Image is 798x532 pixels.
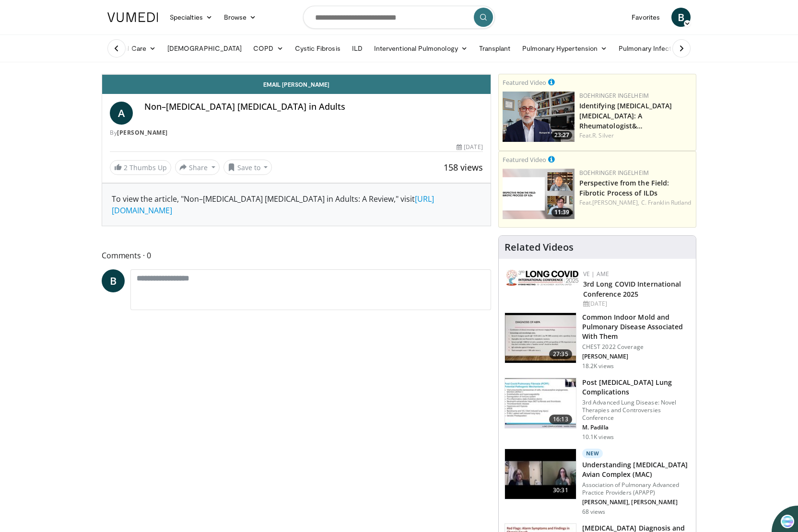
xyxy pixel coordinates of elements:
[579,178,669,197] a: Perspective from the Field: Fibrotic Process of ILDs
[582,433,614,441] p: 10.1K views
[505,378,690,441] a: 16:13 Post [MEDICAL_DATA] Lung Complications 3rd Advanced Lung Disease: Novel Therapies and Contr...
[457,143,482,151] div: [DATE]
[164,8,218,27] a: Specialties
[582,424,690,431] p: M. Padilla
[592,131,614,139] a: R. Silver
[505,449,690,516] a: 30:31 New Understanding [MEDICAL_DATA] Avian Complex (MAC) Association of Pulmonary Advanced Prac...
[112,193,481,216] div: To view the article, "Non–[MEDICAL_DATA] [MEDICAL_DATA] in Adults: A Review," visit
[579,131,692,140] div: Feat.
[582,312,690,341] h3: Common Indoor Mold and Pulmonary Disease Associated With Them
[582,343,690,351] p: CHEST 2022 Coverage
[583,300,688,308] div: [DATE]
[102,269,125,292] a: B
[641,198,692,207] a: C. Franklin Rutland
[110,102,133,125] a: A
[582,498,690,506] p: [PERSON_NAME], [PERSON_NAME]
[582,481,690,497] p: Association of Pulmonary Advanced Practice Providers (APAPP)
[110,160,171,175] a: 2 Thumbs Up
[506,270,578,286] img: a2792a71-925c-4fc2-b8ef-8d1b21aec2f7.png.150x105_q85_autocrop_double_scale_upscale_version-0.2.jpg
[505,378,576,428] img: 667297da-f7fe-4586-84bf-5aeb1aa9adcb.150x105_q85_crop-smart_upscale.jpg
[582,508,606,516] p: 68 views
[110,128,483,137] div: By
[124,163,128,172] span: 2
[516,39,613,58] a: Pulmonary Hypertension
[503,78,546,87] small: Featured Video
[218,8,262,27] a: Browse
[583,279,681,299] a: 3rd Long COVID International Conference 2025
[582,353,690,360] p: [PERSON_NAME]
[247,39,289,58] a: COPD
[579,92,649,100] a: Boehringer Ingelheim
[582,362,614,370] p: 18.2K views
[107,12,158,22] img: VuMedi Logo
[613,39,696,58] a: Pulmonary Infection
[505,242,574,253] h4: Related Videos
[102,74,491,75] video-js: Video Player
[626,8,666,27] a: Favorites
[505,449,576,499] img: bcc6b21d-a535-4c9d-bcc9-26fc5c1ac064.150x105_q85_crop-smart_upscale.jpg
[444,162,483,173] span: 158 views
[671,8,691,27] a: B
[473,39,516,58] a: Transplant
[102,249,491,262] span: Comments 0
[117,128,168,137] a: [PERSON_NAME]
[303,6,495,29] input: Search topics, interventions
[583,270,609,278] a: VE | AME
[549,486,572,495] span: 30:31
[552,208,572,217] span: 11:39
[549,415,572,424] span: 16:13
[175,160,220,175] button: Share
[144,102,483,112] h4: Non–[MEDICAL_DATA] [MEDICAL_DATA] in Adults
[503,92,575,142] img: dcc7dc38-d620-4042-88f3-56bf6082e623.png.150x105_q85_crop-smart_upscale.png
[579,198,692,207] div: Feat.
[503,92,575,142] a: 23:27
[505,312,690,370] a: 27:35 Common Indoor Mold and Pulmonary Disease Associated With Them CHEST 2022 Coverage [PERSON_N...
[582,378,690,397] h3: Post [MEDICAL_DATA] Lung Complications
[579,169,649,177] a: Boehringer Ingelheim
[505,313,576,363] img: 7e353de0-d5d2-4f37-a0ac-0ef5f1a491ce.150x105_q85_crop-smart_upscale.jpg
[503,169,575,219] img: 0d260a3c-dea8-4d46-9ffd-2859801fb613.png.150x105_q85_crop-smart_upscale.png
[368,39,473,58] a: Interventional Pulmonology
[503,169,575,219] a: 11:39
[579,101,672,130] a: Identifying [MEDICAL_DATA] [MEDICAL_DATA]: A Rheumatologist&…
[552,131,572,139] span: 23:27
[162,39,247,58] a: [DEMOGRAPHIC_DATA]
[582,460,690,479] h3: Understanding [MEDICAL_DATA] Avian Complex (MAC)
[549,349,572,359] span: 27:35
[102,75,491,94] a: Email [PERSON_NAME]
[346,39,368,58] a: ILD
[582,449,603,458] p: New
[503,155,546,164] small: Featured Video
[582,399,690,422] p: 3rd Advanced Lung Disease: Novel Therapies and Controversies Conference
[223,160,272,175] button: Save to
[592,198,639,207] a: [PERSON_NAME],
[289,39,346,58] a: Cystic Fibrosis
